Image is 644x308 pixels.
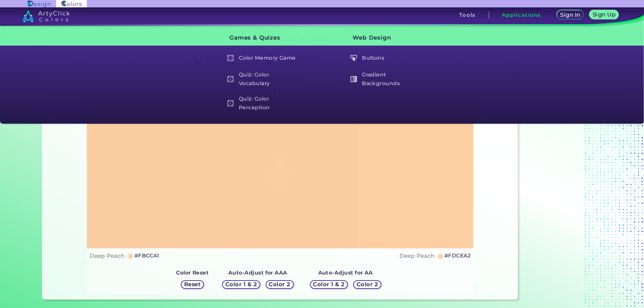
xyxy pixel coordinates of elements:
h5: Color 2 [270,282,289,287]
a: Sign In [558,11,583,19]
h5: Buttons [347,52,425,64]
img: icon_game_white.svg [227,76,234,82]
a: Sign Up [591,11,618,19]
h5: ◉ [437,252,444,260]
img: icon_game_white.svg [227,55,234,61]
h5: Sign Up [594,12,614,17]
h5: ◉ [127,252,135,260]
h3: Games & Quizes [218,29,303,46]
img: logo_artyclick_colors_white.svg [22,10,70,22]
h3: Web Design [341,29,426,46]
h5: Color Memory Game [224,52,302,64]
h5: Color 1 & 2 [315,282,343,287]
h5: Color 1 & 2 [227,282,256,287]
img: icon_gradient_white.svg [351,76,357,82]
a: Quiz: Color Vocabulary [223,70,303,89]
strong: Color Reset [176,269,209,276]
h1: Title ✗ [265,170,296,180]
h4: Deep Peach [399,251,435,261]
h5: Quiz: Color Perception [224,94,302,113]
h5: Quiz: Color Vocabulary [224,70,302,89]
h5: Color 2 [358,282,377,287]
h4: Text ✗ [271,182,289,191]
strong: Auto-Adjust for AAA [228,269,287,276]
a: Gradient Backgrounds [347,70,426,89]
img: icon_game_white.svg [227,100,234,107]
h5: #FDCEA2 [444,251,471,260]
h5: #FBCCA1 [135,251,159,260]
h3: Applications [502,12,541,17]
strong: Auto-Adjust for AA [318,269,373,276]
a: Buttons [347,52,426,64]
h5: Reset [185,282,200,287]
img: icon_click_button_white.svg [351,55,357,61]
a: Quiz: Color Perception [223,94,303,113]
a: Color Memory Game [223,52,303,64]
h4: Deep Peach [90,251,125,261]
h3: Tools [459,12,476,17]
h5: Gradient Backgrounds [347,70,425,89]
h5: Sign In [561,12,579,17]
img: ArtyClick Design logo [28,1,50,7]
